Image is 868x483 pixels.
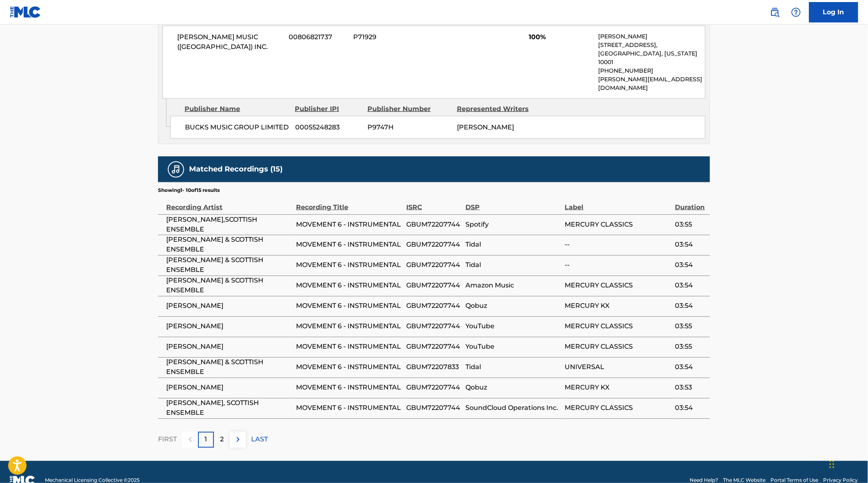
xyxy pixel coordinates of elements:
[675,240,706,250] span: 03:54
[466,301,561,311] span: Qobuz
[189,165,283,174] h5: Matched Recordings (15)
[457,123,514,131] span: [PERSON_NAME]
[233,435,243,445] img: right
[166,301,292,311] span: [PERSON_NAME]
[466,363,561,372] span: Tidal
[565,363,671,372] span: UNIVERSAL
[296,260,402,270] span: MOVEMENT 6 - INSTRUMENTAL
[166,358,292,377] span: [PERSON_NAME] & SCOTTISH ENSEMBLE
[788,4,804,20] div: Help
[406,240,461,250] span: GBUM72207744
[466,260,561,270] span: Tidal
[166,215,292,234] span: [PERSON_NAME],SCOTTISH ENSEMBLE
[827,444,868,483] iframe: Chat Widget
[289,32,347,42] span: 00806821737
[367,104,451,114] div: Publisher Number
[205,435,207,445] p: 1
[353,32,432,42] span: P71929
[675,363,706,372] span: 03:54
[158,435,177,445] p: FIRST
[367,122,451,132] span: P9747H
[296,322,402,332] span: MOVEMENT 6 - INSTRUMENTAL
[296,363,402,372] span: MOVEMENT 6 - INSTRUMENTAL
[406,194,461,212] div: ISRC
[166,398,292,418] span: [PERSON_NAME], SCOTTISH ENSEMBLE
[251,435,268,445] p: LAST
[565,322,671,332] span: MERCURY CLASSICS
[220,435,224,445] p: 2
[406,220,461,229] span: GBUM72207744
[466,281,561,291] span: Amazon Music
[166,342,292,352] span: [PERSON_NAME]
[675,194,706,212] div: Duration
[675,383,706,393] span: 03:53
[466,194,561,212] div: DSP
[457,104,540,114] div: Represented Writers
[809,2,858,22] a: Log In
[166,383,292,393] span: [PERSON_NAME]
[158,187,220,194] p: Showing 1 - 10 of 15 results
[406,342,461,352] span: GBUM72207744
[296,383,402,393] span: MOVEMENT 6 - INSTRUMENTAL
[599,41,705,49] p: [STREET_ADDRESS],
[296,301,402,311] span: MOVEMENT 6 - INSTRUMENTAL
[296,281,402,291] span: MOVEMENT 6 - INSTRUMENTAL
[565,240,671,250] span: --
[675,281,706,291] span: 03:54
[675,403,706,413] span: 03:54
[166,276,292,296] span: [PERSON_NAME] & SCOTTISH ENSEMBLE
[296,194,402,212] div: Recording Title
[296,220,402,229] span: MOVEMENT 6 - INSTRUMENTAL
[406,301,461,311] span: GBUM72207744
[675,260,706,270] span: 03:54
[599,32,705,41] p: [PERSON_NAME]
[529,32,592,42] span: 100%
[466,383,561,393] span: Qobuz
[406,403,461,413] span: GBUM72207744
[166,256,292,275] span: [PERSON_NAME] & SCOTTISH ENSEMBLE
[770,7,780,17] img: search
[675,301,706,311] span: 03:54
[791,7,801,17] img: help
[295,104,361,114] div: Publisher IPI
[675,322,706,332] span: 03:55
[166,322,292,332] span: [PERSON_NAME]
[171,165,181,174] img: Matched Recordings
[10,6,41,18] img: MLC Logo
[565,281,671,291] span: MERCURY CLASSICS
[406,322,461,332] span: GBUM72207744
[406,281,461,291] span: GBUM72207744
[466,220,561,229] span: Spotify
[466,403,561,413] span: SoundCloud Operations Inc.
[466,322,561,332] span: YouTube
[406,260,461,270] span: GBUM72207744
[565,383,671,393] span: MERCURY KX
[565,194,671,212] div: Label
[166,235,292,255] span: [PERSON_NAME] & SCOTTISH ENSEMBLE
[406,363,461,372] span: GBUM72207833
[599,75,705,92] p: [PERSON_NAME][EMAIL_ADDRESS][DOMAIN_NAME]
[185,122,289,132] span: BUCKS MUSIC GROUP LIMITED
[295,122,361,132] span: 00055248283
[177,32,283,52] span: [PERSON_NAME] MUSIC ([GEOGRAPHIC_DATA]) INC.
[675,220,706,229] span: 03:55
[830,452,835,476] div: Drag
[565,220,671,229] span: MERCURY CLASSICS
[675,342,706,352] span: 03:55
[466,342,561,352] span: YouTube
[296,342,402,352] span: MOVEMENT 6 - INSTRUMENTAL
[599,67,705,75] p: [PHONE_NUMBER]
[767,4,783,20] a: Public Search
[599,49,705,67] p: [GEOGRAPHIC_DATA], [US_STATE] 10001
[565,260,671,270] span: --
[185,104,289,114] div: Publisher Name
[565,403,671,413] span: MERCURY CLASSICS
[166,194,292,212] div: Recording Artist
[565,342,671,352] span: MERCURY CLASSICS
[565,301,671,311] span: MERCURY KX
[296,240,402,250] span: MOVEMENT 6 - INSTRUMENTAL
[466,240,561,250] span: Tidal
[296,403,402,413] span: MOVEMENT 6 - INSTRUMENTAL
[406,383,461,393] span: GBUM72207744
